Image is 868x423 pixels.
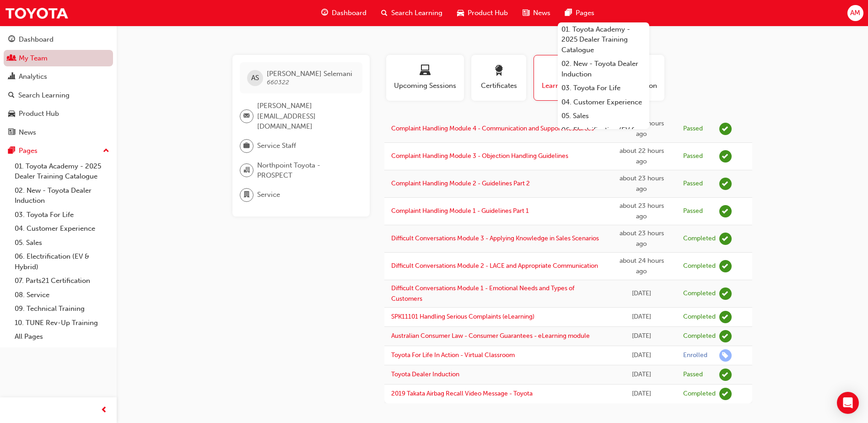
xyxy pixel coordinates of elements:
div: Mon Aug 18 2025 11:33:51 GMT+0930 (Australian Central Standard Time) [614,369,669,380]
span: learningRecordVerb_COMPLETE-icon [719,330,732,342]
span: Product Hub [468,8,508,18]
span: guage-icon [321,7,328,19]
span: people-icon [8,54,15,63]
span: email-icon [243,110,250,122]
span: learningRecordVerb_PASS-icon [719,123,732,135]
button: Pages [4,142,113,159]
div: News [19,127,36,138]
div: Dashboard [19,34,54,45]
button: Upcoming Sessions [386,55,464,101]
a: news-iconNews [515,4,558,22]
div: Mon Aug 18 2025 14:11:33 GMT+0930 (Australian Central Standard Time) [614,256,669,277]
a: 05. Sales [11,236,113,250]
div: Mon Aug 18 2025 11:48:13 GMT+0930 (Australian Central Standard Time) [614,350,669,361]
div: Completed [683,332,716,341]
span: learningRecordVerb_COMPLETE-icon [719,233,732,245]
span: AS [251,73,259,83]
span: laptop-icon [420,65,431,77]
a: Analytics [4,68,113,85]
span: Certificates [478,81,519,91]
div: Mon Aug 18 2025 14:52:50 GMT+0930 (Australian Central Standard Time) [614,201,669,222]
div: Mon Aug 18 2025 15:12:46 GMT+0930 (Australian Central Standard Time) [614,174,669,194]
a: 06. Electrification (EV & Hybrid) [558,123,649,147]
span: learningRecordVerb_COMPLETE-icon [719,311,732,323]
div: Completed [683,313,716,321]
span: pages-icon [565,7,572,19]
button: Certificates [471,55,526,101]
a: Difficult Conversations Module 1 - Emotional Needs and Types of Customers [391,284,575,303]
a: 07. Parts21 Certification [11,274,113,288]
a: guage-iconDashboard [314,4,374,22]
a: 01. Toyota Academy - 2025 Dealer Training Catalogue [11,159,113,184]
span: learningRecordVerb_PASS-icon [719,369,732,381]
div: Mon Aug 18 2025 12:07:40 GMT+0930 (Australian Central Standard Time) [614,331,669,342]
span: car-icon [8,110,15,118]
a: 09. Technical Training [11,302,113,316]
img: Trak [5,3,69,23]
a: 01. Toyota Academy - 2025 Dealer Training Catalogue [558,22,649,57]
a: 03. Toyota For Life [11,208,113,222]
a: 2019 Takata Airbag Recall Video Message - Toyota [391,390,533,397]
span: [PERSON_NAME] Selemani [267,70,352,78]
span: AM [850,8,860,18]
span: prev-icon [101,405,108,416]
div: Completed [683,289,716,298]
span: learningRecordVerb_COMPLETE-icon [719,388,732,400]
button: AM [847,5,863,21]
a: Complaint Handling Module 2 - Guidelines Part 2 [391,179,530,187]
a: 04. Customer Experience [11,222,113,236]
span: organisation-icon [243,164,250,176]
span: chart-icon [8,73,15,81]
div: Passed [683,125,703,133]
span: search-icon [381,7,388,19]
a: News [4,124,113,141]
a: My Team [4,50,113,67]
span: [PERSON_NAME][EMAIL_ADDRESS][DOMAIN_NAME] [257,101,355,132]
div: Product Hub [19,108,59,119]
span: news-icon [523,7,529,19]
button: DashboardMy TeamAnalyticsSearch LearningProduct HubNews [4,29,113,142]
span: Search Learning [391,8,442,18]
div: Completed [683,234,716,243]
span: Service [257,190,280,200]
span: car-icon [457,7,464,19]
a: 02. New - Toyota Dealer Induction [558,57,649,81]
a: Product Hub [4,105,113,122]
span: learningRecordVerb_COMPLETE-icon [719,287,732,300]
span: Service Staff [257,141,296,151]
div: Analytics [19,71,47,82]
a: car-iconProduct Hub [450,4,515,22]
a: 04. Customer Experience [558,95,649,109]
button: Learning History [534,55,602,101]
div: Enrolled [683,351,707,360]
a: 05. Sales [558,109,649,123]
span: Northpoint Toyota - PROSPECT [257,160,355,181]
a: SPK11101 Handling Serious Complaints (eLearning) [391,313,534,320]
div: Open Intercom Messenger [837,392,859,414]
a: 08. Service [11,288,113,302]
a: 02. New - Toyota Dealer Induction [11,184,113,208]
a: 03. Toyota For Life [558,81,649,95]
a: Toyota For Life In Action - Virtual Classroom [391,351,515,359]
a: search-iconSearch Learning [374,4,450,22]
div: Passed [683,179,703,188]
a: Complaint Handling Module 3 - Objection Handling Guidelines [391,152,568,160]
span: pages-icon [8,147,15,155]
span: award-icon [493,65,504,77]
a: Complaint Handling Module 1 - Guidelines Part 1 [391,207,529,215]
div: Mon Aug 18 2025 13:34:24 GMT+0930 (Australian Central Standard Time) [614,288,669,299]
span: news-icon [8,129,15,137]
span: guage-icon [8,36,15,44]
div: Passed [683,152,703,161]
a: Difficult Conversations Module 3 - Applying Knowledge in Sales Scenarios [391,234,599,242]
a: Complaint Handling Module 4 - Communication and Support Resources [391,125,594,132]
a: 10. TUNE Rev-Up Training [11,316,113,330]
span: 660322 [267,78,289,86]
span: briefcase-icon [243,140,250,152]
a: All Pages [11,330,113,344]
span: Dashboard [332,8,367,18]
span: department-icon [243,189,250,201]
div: Completed [683,390,716,398]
